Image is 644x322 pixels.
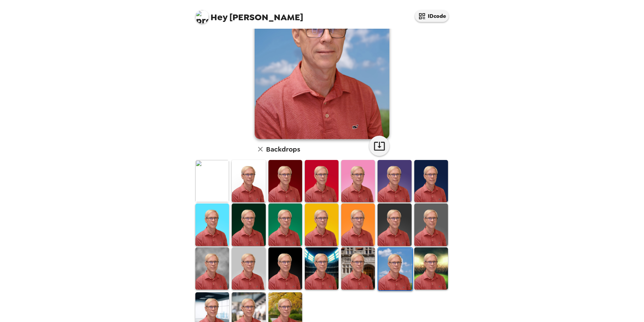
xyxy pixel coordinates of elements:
[266,144,300,155] h6: Backdrops
[195,10,209,24] img: profile pic
[211,11,227,23] span: Hey
[195,7,303,22] span: [PERSON_NAME]
[415,10,449,22] button: IDcode
[195,160,229,202] img: Original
